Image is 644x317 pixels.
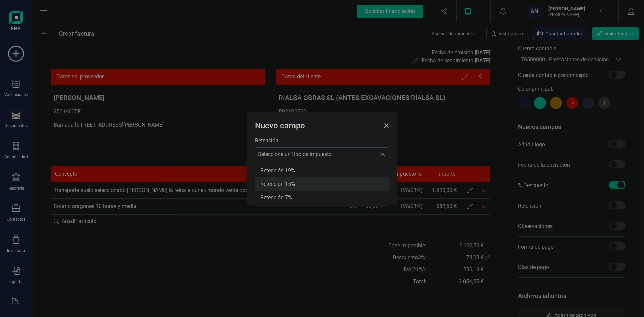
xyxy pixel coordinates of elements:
[255,137,278,145] label: Retención
[255,148,376,161] span: Seleccione un tipo de impuesto
[255,177,389,191] li: Retención 15%
[376,148,389,161] div: Seleccione un tipo de impuesto
[260,194,292,202] span: Retención 7%
[260,167,295,175] span: Retención 19%
[260,180,295,188] span: Retención 15%
[252,118,381,131] div: Nuevo campo
[255,164,389,177] li: Retención 19%
[255,191,389,204] li: Retención 7%
[381,120,392,131] button: Close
